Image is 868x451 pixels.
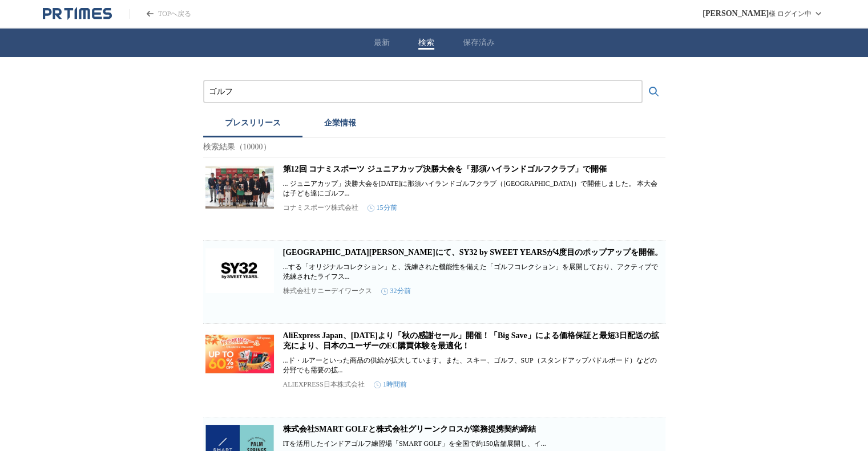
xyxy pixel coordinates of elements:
[283,203,358,213] p: コナミスポーツ株式会社
[283,380,365,389] p: ALIEXPRESS日本株式会社
[205,331,274,376] img: AliExpress Japan、9月15日より「秋の感謝セール」開催！「Big Save」による価格保証と最短3日配送の拡充により、日本のユーザーのEC購買体験を最適化！
[209,86,637,98] input: プレスリリースおよび企業を検索する
[283,425,536,433] a: 株式会社SMART GOLFと株式会社グリーンクロスが業務提携契約締結
[203,137,665,157] p: 検索結果（10000）
[283,331,659,350] a: AliExpress Japan、[DATE]より「秋の感謝セール」開催！「Big Save」による価格保証と最短3日配送の拡充により、日本のユーザーのEC購買体験を最適化！
[703,9,769,18] span: [PERSON_NAME]
[374,380,407,389] time: 1時間前
[302,112,378,137] button: 企業情報
[203,112,302,137] button: プレスリリース
[374,38,390,48] button: 最新
[463,38,495,48] button: 保存済み
[283,286,372,296] p: 株式会社サニーデイワークス
[368,203,397,213] time: 15分前
[283,439,663,449] p: ITを活用したインドアゴルフ練習場「SMART GOLF」を全国で約150店舗展開し、イ...
[418,38,434,48] button: 検索
[129,9,191,19] a: PR TIMESのトップページはこちら
[43,7,112,21] a: PR TIMESのトップページはこちら
[205,164,274,210] img: 第12回 コナミスポーツ ジュニアカップ決勝大会を「那須ハイランドゴルフクラブ」で開催
[643,80,665,103] button: 検索する
[205,247,274,293] img: 大丸梅田店にて、SY32 by SWEET YEARSが4度目のポップアップを開催。
[381,286,411,296] time: 32分前
[283,248,663,257] a: [GEOGRAPHIC_DATA][PERSON_NAME]にて、SY32 by SWEET YEARSが4度目のポップアップを開催。
[283,262,663,282] p: ...する「オリジナルコレクション」と、洗練された機能性を備えた「ゴルフコレクション」を展開しており、アクティブで洗練されたライフス...
[283,356,663,375] p: ...ド・ルアーといった商品の供給が拡大しています。また、スキー、ゴルフ、SUP（スタンドアップパドルボード）などの分野でも需要の拡...
[283,179,663,198] p: ... ジュニアカップ」決勝大会を[DATE]に那須ハイランドゴルフクラブ（[GEOGRAPHIC_DATA]）で開催しました。 本大会は子ども達にゴルフ...
[283,165,607,173] a: 第12回 コナミスポーツ ジュニアカップ決勝大会を「那須ハイランドゴルフクラブ」で開催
